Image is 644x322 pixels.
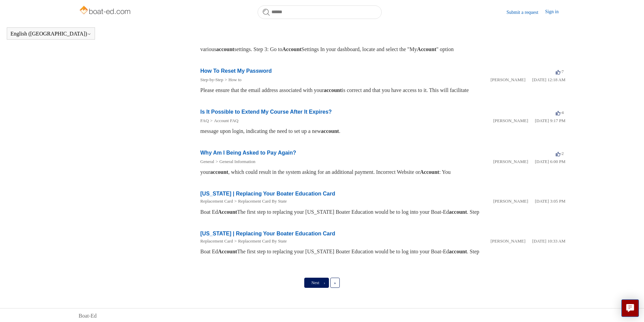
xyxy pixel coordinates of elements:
[200,77,223,82] a: Step-by-Step
[200,191,335,197] a: [US_STATE] | Replacing Your Boater Education Card
[556,110,564,115] span: -4
[214,118,238,123] a: Account FAQ
[79,312,97,320] a: Boat-Ed
[321,128,339,134] em: account
[324,87,342,93] em: account
[200,109,332,115] a: Is It Possible to Extend My Course After It Expires?
[621,299,639,317] button: Live chat
[200,76,223,83] li: Step-by-Step
[238,199,287,204] a: Replacement Card By State
[200,238,233,245] li: Replacement Card
[258,5,382,19] input: Search
[556,69,564,74] span: -7
[200,127,566,135] div: message upon login, indicating the need to set up a new .
[219,159,255,164] a: General Information
[282,46,302,52] em: Account
[218,209,237,215] em: Account
[200,168,566,176] div: your , which could result in the system asking for an additional payment. Incorrect Website or : You
[506,9,545,16] a: Submit a request
[556,151,564,156] span: -2
[334,280,336,285] span: »
[304,278,329,288] a: Next
[535,159,565,164] time: 01/05/2024, 18:00
[200,248,566,256] div: Boat Ed The first step to replacing your [US_STATE] Boater Education would be to log into your Bo...
[200,45,566,53] div: various settings. Step 3: Go to Settings In your dashboard, locate and select the "My " option
[214,158,256,165] li: General Information
[200,117,209,124] li: FAQ
[200,159,214,164] a: General
[200,158,214,165] li: General
[218,249,237,254] em: Account
[417,46,436,52] em: Account
[10,31,91,37] button: English ([GEOGRAPHIC_DATA])
[449,209,467,215] em: account
[223,76,241,83] li: How to
[200,68,272,74] a: How To Reset My Password
[229,77,242,82] a: How to
[233,198,287,205] li: Replacement Card By State
[491,238,525,245] li: [PERSON_NAME]
[233,238,287,245] li: Replacement Card By State
[200,86,566,94] div: Please ensure that the email address associated with your is correct and that you have access to ...
[210,169,228,175] em: account
[216,46,234,52] em: account
[209,117,239,124] li: Account FAQ
[545,8,565,16] a: Sign in
[324,280,325,285] span: ›
[200,199,233,204] a: Replacement Card
[535,118,565,123] time: 03/15/2022, 21:17
[535,199,565,204] time: 05/22/2024, 15:05
[311,280,319,285] span: Next
[200,198,233,205] li: Replacement Card
[532,238,565,244] time: 05/22/2024, 10:33
[200,231,335,236] a: [US_STATE] | Replacing Your Boater Education Card
[200,238,233,244] a: Replacement Card
[532,77,565,82] time: 03/14/2022, 00:18
[200,208,566,216] div: Boat Ed The first step to replacing your [US_STATE] Boater Education would be to log into your Bo...
[493,158,528,165] li: [PERSON_NAME]
[200,118,209,123] a: FAQ
[79,4,133,18] img: Boat-Ed Help Center home page
[493,198,528,205] li: [PERSON_NAME]
[449,249,467,254] em: account
[491,76,525,83] li: [PERSON_NAME]
[238,238,287,244] a: Replacement Card By State
[200,150,296,156] a: Why Am I Being Asked to Pay Again?
[420,169,439,175] em: Account
[493,117,528,124] li: [PERSON_NAME]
